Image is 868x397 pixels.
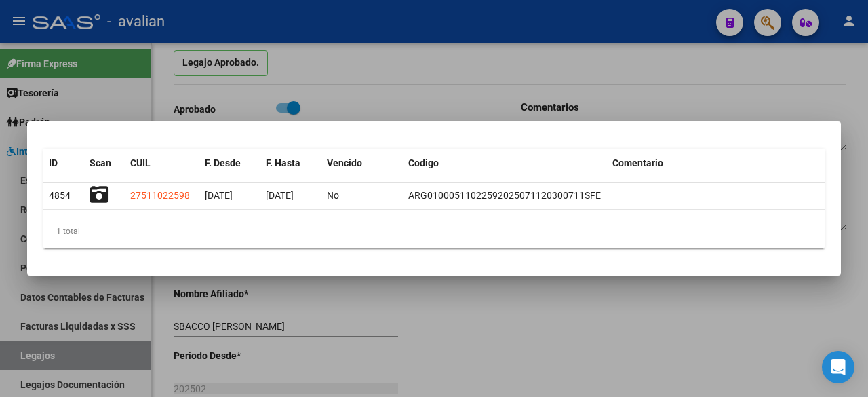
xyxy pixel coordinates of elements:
datatable-header-cell: F. Desde [199,149,260,178]
datatable-header-cell: Comentario [607,149,825,178]
span: Scan [90,157,111,168]
span: ID [49,157,58,168]
datatable-header-cell: Scan [84,149,125,178]
datatable-header-cell: F. Hasta [260,149,321,178]
span: Codigo [408,157,439,168]
div: Open Intercom Messenger [822,351,854,383]
span: [DATE] [205,190,233,201]
datatable-header-cell: Vencido [321,149,403,178]
span: Vencido [327,157,362,168]
span: CUIL [130,157,151,168]
span: F. Desde [205,157,241,168]
datatable-header-cell: CUIL [125,149,199,178]
div: 1 total [43,214,825,248]
span: ARG01000511022592025071120300711SFE169 [408,190,617,201]
span: No [327,190,339,201]
datatable-header-cell: ID [43,149,84,178]
span: [DATE] [266,190,294,201]
datatable-header-cell: Codigo [403,149,607,178]
span: Comentario [612,157,663,168]
span: F. Hasta [266,157,300,168]
span: 27511022598 [130,190,190,201]
span: 4854 [49,190,71,201]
